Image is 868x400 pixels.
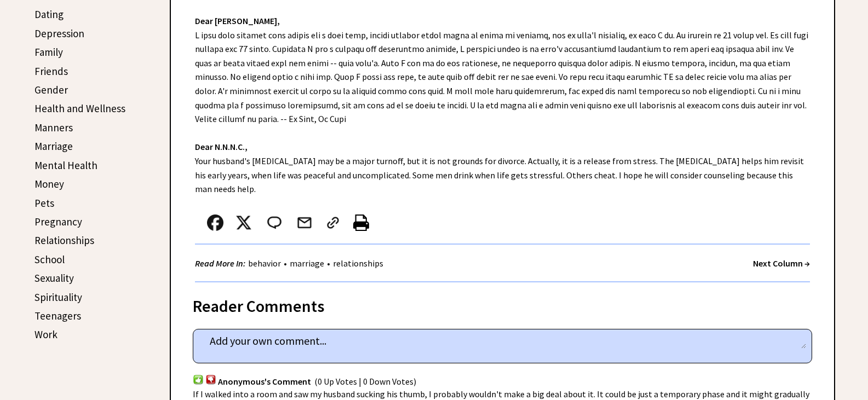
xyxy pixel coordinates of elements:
[195,15,280,26] strong: Dear [PERSON_NAME],
[35,271,74,285] a: Sexuality
[193,374,204,385] img: votup.png
[35,121,73,134] a: Manners
[235,215,252,231] img: x_small.png
[35,234,94,247] a: Relationships
[287,258,327,269] a: marriage
[35,102,125,115] a: Health and Wellness
[218,376,311,387] span: Anonymous's Comment
[35,65,68,78] a: Friends
[195,257,386,270] div: • •
[35,27,84,40] a: Depression
[195,141,248,152] strong: Dear N.N.N.C.,
[35,45,63,59] a: Family
[330,258,386,269] a: relationships
[195,258,245,269] strong: Read More In:
[35,83,68,96] a: Gender
[35,177,64,190] a: Money
[193,294,812,312] div: Reader Comments
[265,215,284,231] img: message_round%202.png
[753,258,810,269] a: Next Column →
[35,291,82,304] a: Spirituality
[35,309,81,322] a: Teenagers
[325,215,341,231] img: link_02.png
[296,215,313,231] img: mail.png
[245,258,284,269] a: behavior
[314,376,416,387] span: (0 Up Votes | 0 Down Votes)
[35,215,82,228] a: Pregnancy
[207,215,223,231] img: facebook.png
[35,328,58,341] a: Work
[205,374,216,385] img: votdown.png
[35,140,73,153] a: Marriage
[35,159,97,172] a: Mental Health
[35,253,65,266] a: School
[35,196,54,210] a: Pets
[35,8,64,21] a: Dating
[353,215,369,231] img: printer%20icon.png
